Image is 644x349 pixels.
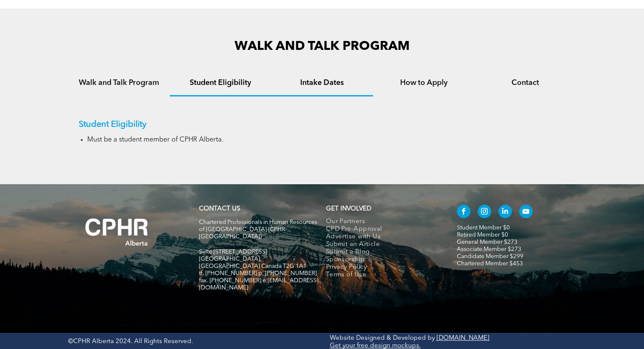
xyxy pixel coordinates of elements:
[330,335,435,341] a: Website Designed & Developed by
[199,256,307,269] span: [GEOGRAPHIC_DATA], [GEOGRAPHIC_DATA] Canada T2G 1A1
[199,278,318,291] span: fax. [PHONE_NUMBER] e:[EMAIL_ADDRESS][DOMAIN_NAME]
[457,204,470,220] a: facebook
[326,248,439,256] a: Submit a Blog
[381,78,467,87] h4: How to Apply
[199,219,317,240] span: Chartered Professionals in Human Resources of [GEOGRAPHIC_DATA] (CPHR [GEOGRAPHIC_DATA])
[68,338,193,345] span: ©CPHR Alberta 2024. All Rights Reserved.
[326,264,439,271] a: Privacy Policy
[482,78,569,87] h4: Contact
[76,78,162,87] h4: Walk and Talk Program
[519,204,533,220] a: youtube
[478,204,491,220] a: instagram
[79,120,566,130] p: Student Eligibility
[457,254,523,259] a: Candidate Member $299
[87,136,566,144] li: Must be a student member of CPHR Alberta.
[199,270,317,276] span: tf. [PHONE_NUMBER] p. [PHONE_NUMBER]
[68,201,166,263] img: A white background with a few lines on it
[326,233,439,241] a: Advertise with Us
[326,241,439,248] a: Submit an Article
[357,343,421,349] a: free design mockups.
[279,78,365,87] h4: Intake Dates
[457,246,521,252] a: Associate Member $273
[326,218,439,226] a: Our Partners
[235,40,410,53] span: WALK AND TALK PROGRAM
[326,226,439,233] a: CPD Pre-Approval
[326,256,439,264] a: Sponsorship
[457,225,510,231] a: Student Member $0
[177,78,264,87] h4: Student Eligibility
[330,343,355,349] a: Get your
[457,232,508,238] a: Retired Member $0
[457,261,523,267] a: Chartered Member $453
[199,206,240,212] a: CONTACT US
[326,271,439,279] a: Terms of Use
[457,239,517,245] a: General Member $273
[498,204,512,220] a: linkedin
[437,335,489,341] a: [DOMAIN_NAME]
[326,206,371,212] span: GET INVOLVED
[199,249,267,255] span: Suite [STREET_ADDRESS]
